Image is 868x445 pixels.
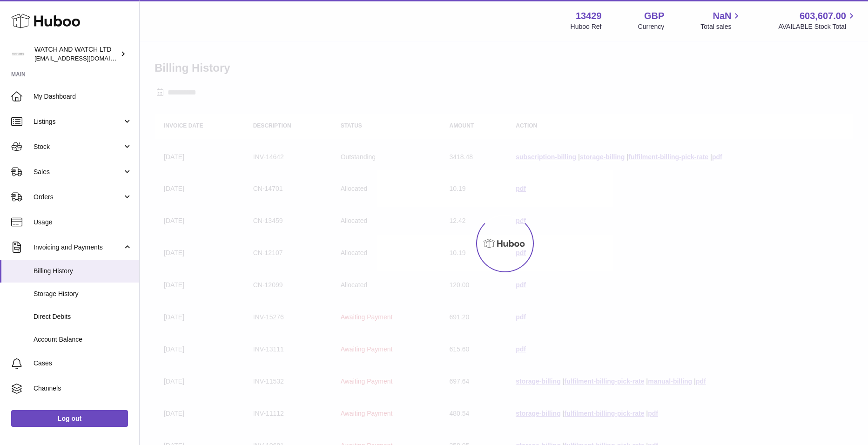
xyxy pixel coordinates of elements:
strong: GBP [644,10,664,22]
span: Invoicing and Payments [34,243,122,252]
span: Total sales [700,22,742,31]
a: 603,607.00 AVAILABLE Stock Total [778,10,857,31]
span: Usage [34,218,132,227]
div: Huboo Ref [571,22,602,31]
div: WATCH AND WATCH LTD [34,45,118,63]
span: Listings [34,117,122,126]
span: [EMAIL_ADDRESS][DOMAIN_NAME] [34,54,137,62]
span: Storage History [34,290,132,298]
span: Direct Debits [34,312,132,321]
span: Account Balance [34,335,132,344]
span: Cases [34,359,132,368]
span: Orders [34,193,122,202]
span: 603,607.00 [800,10,846,22]
span: AVAILABLE Stock Total [778,22,857,31]
a: Log out [11,410,128,427]
img: internalAdmin-13429@internal.huboo.com [11,47,25,61]
span: Stock [34,142,122,151]
span: Sales [34,168,122,176]
a: NaN Total sales [700,10,742,31]
span: NaN [713,10,731,22]
span: My Dashboard [34,92,132,101]
strong: 13429 [576,10,602,22]
span: Billing History [34,267,132,276]
span: Channels [34,384,132,393]
div: Currency [638,22,665,31]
